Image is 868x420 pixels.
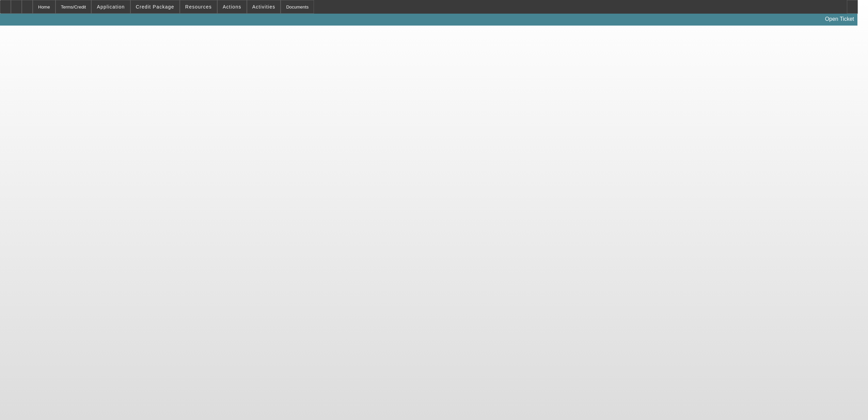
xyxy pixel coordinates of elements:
span: Activities [252,4,275,10]
span: Application [97,4,125,10]
span: Credit Package [136,4,174,10]
button: Resources [180,0,217,13]
span: Resources [185,4,212,10]
button: Activities [247,0,281,13]
button: Actions [218,0,247,13]
a: Open Ticket [822,13,857,25]
button: Credit Package [131,0,179,13]
span: Actions [223,4,241,10]
button: Application [92,0,130,13]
